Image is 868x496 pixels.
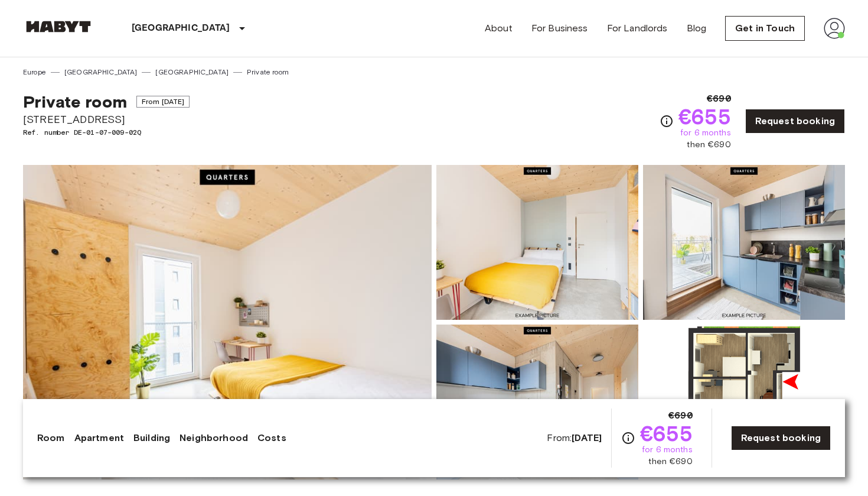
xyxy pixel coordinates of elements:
[707,92,731,106] span: €690
[133,431,170,445] a: Building
[680,127,731,139] span: for 6 months
[23,92,127,112] span: Private room
[23,67,46,77] a: Europe
[64,67,138,77] a: [GEOGRAPHIC_DATA]
[640,423,693,444] span: €655
[607,21,668,35] a: For Landlords
[531,21,588,35] a: For Business
[436,165,638,320] img: Picture of unit DE-01-07-009-02Q
[745,109,845,134] a: Request booking
[74,431,124,445] a: Apartment
[643,325,845,479] img: Picture of unit DE-01-07-009-02Q
[572,432,602,443] b: [DATE]
[824,18,845,39] img: avatar
[687,139,730,151] span: then €690
[731,426,831,450] a: Request booking
[642,444,693,456] span: for 6 months
[23,127,190,138] span: Ref. number DE-01-07-009-02Q
[725,16,805,41] a: Get in Touch
[648,456,692,468] span: then €690
[247,67,289,77] a: Private room
[643,165,845,320] img: Picture of unit DE-01-07-009-02Q
[23,21,94,33] img: Habyt
[547,432,602,445] span: From:
[436,325,638,479] img: Picture of unit DE-01-07-009-02Q
[23,165,432,479] img: Marketing picture of unit DE-01-07-009-02Q
[621,431,635,445] svg: Check cost overview for full price breakdown. Please note that discounts apply to new joiners onl...
[136,96,190,108] span: From [DATE]
[257,431,286,445] a: Costs
[678,106,731,127] span: €655
[37,431,65,445] a: Room
[155,67,229,77] a: [GEOGRAPHIC_DATA]
[660,114,674,128] svg: Check cost overview for full price breakdown. Please note that discounts apply to new joiners onl...
[485,21,513,35] a: About
[132,21,230,35] p: [GEOGRAPHIC_DATA]
[180,431,248,445] a: Neighborhood
[668,409,693,423] span: €690
[687,21,707,35] a: Blog
[23,112,190,127] span: [STREET_ADDRESS]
